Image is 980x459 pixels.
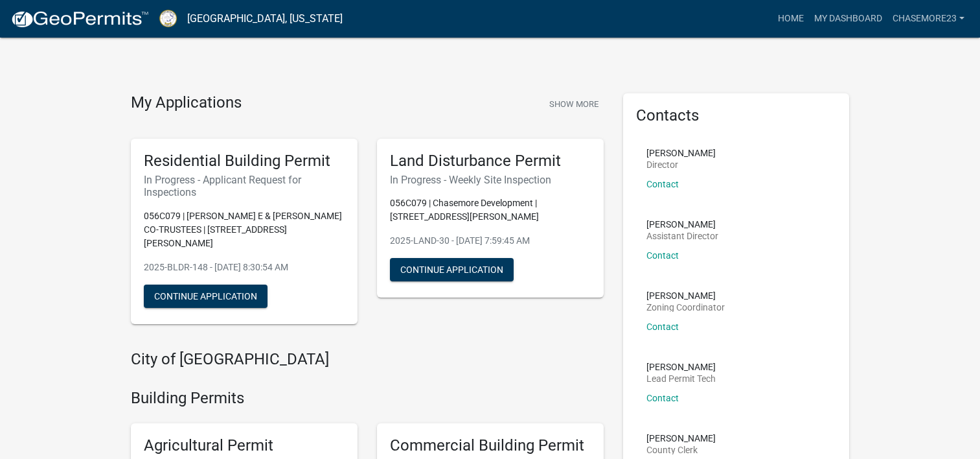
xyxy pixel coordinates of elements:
[646,322,679,332] a: Contact
[646,179,679,189] a: Contact
[646,160,716,169] p: Director
[646,291,725,300] p: [PERSON_NAME]
[544,93,604,115] button: Show More
[390,152,591,171] h5: Land Disturbance Permit
[144,174,345,198] h6: In Progress - Applicant Request for Inspections
[144,152,345,171] h5: Residential Building Permit
[636,106,837,125] h5: Contacts
[144,261,345,274] p: 2025-BLDR-148 - [DATE] 8:30:54 AM
[646,434,716,443] p: [PERSON_NAME]
[390,234,591,248] p: 2025-LAND-30 - [DATE] 7:59:45 AM
[390,196,591,224] p: 056C079 | Chasemore Development | [STREET_ADDRESS][PERSON_NAME]
[131,350,604,369] h4: City of [GEOGRAPHIC_DATA]
[646,303,725,312] p: Zoning Coordinator
[773,6,809,31] a: Home
[131,93,242,113] h4: My Applications
[646,393,679,403] a: Contact
[187,8,343,30] a: [GEOGRAPHIC_DATA], [US_STATE]
[809,6,887,31] a: My Dashboard
[646,362,716,371] p: [PERSON_NAME]
[646,148,716,158] p: [PERSON_NAME]
[646,445,716,454] p: County Clerk
[390,436,591,455] h5: Commercial Building Permit
[390,258,514,281] button: Continue Application
[646,220,718,229] p: [PERSON_NAME]
[887,6,970,31] a: chasemore23
[144,436,345,455] h5: Agricultural Permit
[646,374,716,383] p: Lead Permit Tech
[646,231,718,241] p: Assistant Director
[646,250,679,261] a: Contact
[144,285,268,308] button: Continue Application
[159,10,177,27] img: Putnam County, Georgia
[131,389,604,408] h4: Building Permits
[144,209,345,250] p: 056C079 | [PERSON_NAME] E & [PERSON_NAME] CO-TRUSTEES | [STREET_ADDRESS][PERSON_NAME]
[390,174,591,186] h6: In Progress - Weekly Site Inspection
